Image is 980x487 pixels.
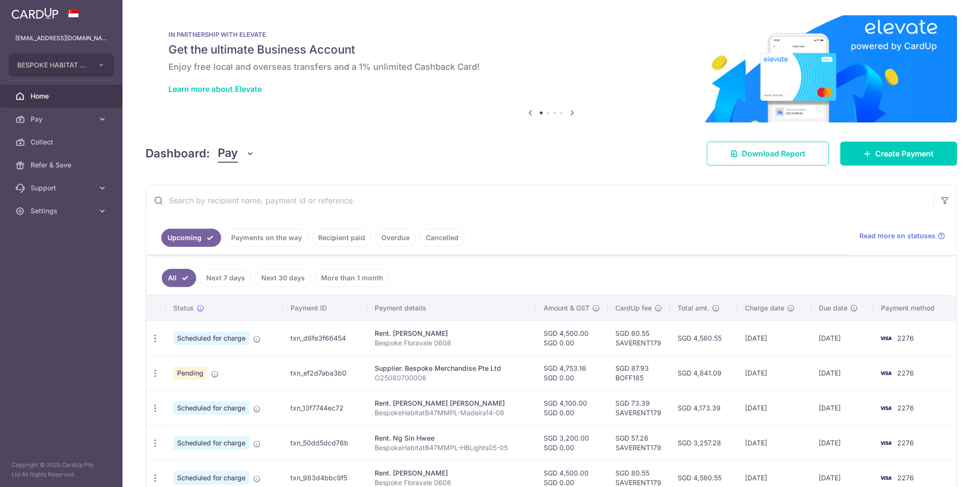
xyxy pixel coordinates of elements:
[897,474,914,482] span: 2276
[283,296,367,321] th: Payment ID
[608,425,670,460] td: SGD 57.28 SAVERENT179
[31,91,94,101] span: Home
[897,439,914,447] span: 2276
[283,355,367,390] td: txn_ef2d7aba3b0
[218,144,238,163] span: Pay
[897,369,914,377] span: 2276
[218,144,255,163] button: Pay
[678,303,709,313] span: Total amt.
[168,61,934,73] h6: Enjoy free local and overseas transfers and a 1% unlimited Cashback Card!
[670,321,737,355] td: SGD 4,580.55
[161,229,221,247] a: Upcoming
[876,402,895,414] img: Bank Card
[375,468,528,478] div: Rent. [PERSON_NAME]
[811,355,873,390] td: [DATE]
[283,390,367,425] td: txn_13f7744ec72
[375,329,528,338] div: Rent. [PERSON_NAME]
[162,269,196,287] a: All
[375,373,528,383] p: O25080700006
[375,364,528,373] div: Supplier. Bespoke Merchandise Pte Ltd
[876,332,895,344] img: Bank Card
[876,367,895,379] img: Bank Card
[420,229,465,247] a: Cancelled
[670,390,737,425] td: SGD 4,173.39
[173,436,249,450] span: Scheduled for charge
[9,54,114,77] button: BESPOKE HABITAT B47MM PTE. LTD.
[367,296,536,321] th: Payment details
[707,142,829,166] a: Download Report
[536,355,608,390] td: SGD 4,753.16 SGD 0.00
[173,401,249,415] span: Scheduled for charge
[859,231,935,241] span: Read more on statuses
[536,390,608,425] td: SGD 4,100.00 SGD 0.00
[737,425,812,460] td: [DATE]
[15,33,107,43] p: [EMAIL_ADDRESS][DOMAIN_NAME]
[375,338,528,348] p: Bespoke Floravale 0608
[168,42,934,57] h5: Get the ultimate Business Account
[811,425,873,460] td: [DATE]
[375,229,416,247] a: Overdue
[146,185,934,216] input: Search by recipient name, payment id or reference
[876,437,895,449] img: Bank Card
[608,321,670,355] td: SGD 80.55 SAVERENT179
[225,229,308,247] a: Payments on the way
[31,114,94,124] span: Pay
[200,269,251,287] a: Next 7 days
[168,31,934,38] p: IN PARTNERSHIP WITH ELEVATE
[745,303,784,313] span: Charge date
[873,296,956,321] th: Payment method
[819,303,847,313] span: Due date
[897,334,914,342] span: 2276
[173,366,207,380] span: Pending
[737,355,812,390] td: [DATE]
[608,390,670,425] td: SGD 73.39 SAVERENT179
[145,15,957,122] img: Renovation banner
[17,60,88,70] span: BESPOKE HABITAT B47MM PTE. LTD.
[11,8,58,19] img: CardUp
[536,321,608,355] td: SGD 4,500.00 SGD 0.00
[840,142,957,166] a: Create Payment
[375,398,528,408] div: Rent. [PERSON_NAME] [PERSON_NAME]
[375,443,528,453] p: BespokeHabitatB47MMPL-HBLights05-05
[31,183,94,193] span: Support
[875,148,934,159] span: Create Payment
[145,145,210,162] h4: Dashboard:
[859,231,945,241] a: Read more on statuses
[283,425,367,460] td: txn_50dd5dcd76b
[31,160,94,170] span: Refer & Save
[31,206,94,216] span: Settings
[375,433,528,443] div: Rent. Ng Sin Hwee
[670,425,737,460] td: SGD 3,257.28
[173,332,249,345] span: Scheduled for charge
[737,321,812,355] td: [DATE]
[283,321,367,355] td: txn_d8fe3f66454
[615,303,652,313] span: CardUp fee
[168,84,262,94] a: Learn more about Elevate
[811,390,873,425] td: [DATE]
[255,269,311,287] a: Next 30 days
[670,355,737,390] td: SGD 4,841.09
[315,269,390,287] a: More than 1 month
[742,148,805,159] span: Download Report
[876,472,895,484] img: Bank Card
[737,390,812,425] td: [DATE]
[375,408,528,418] p: BespokeHabitatB47MMPL-Madeira14-08
[173,471,249,485] span: Scheduled for charge
[544,303,590,313] span: Amount & GST
[897,404,914,412] span: 2276
[811,321,873,355] td: [DATE]
[173,303,194,313] span: Status
[31,137,94,147] span: Collect
[312,229,371,247] a: Recipient paid
[536,425,608,460] td: SGD 3,200.00 SGD 0.00
[608,355,670,390] td: SGD 87.93 BOFF185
